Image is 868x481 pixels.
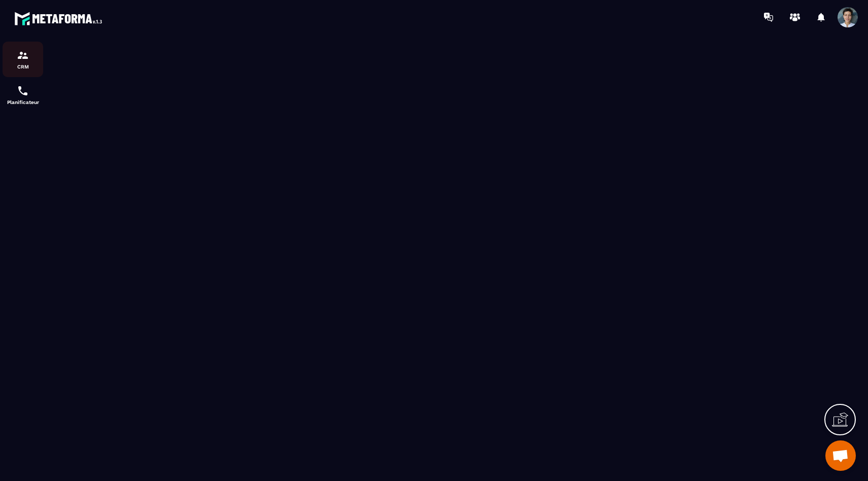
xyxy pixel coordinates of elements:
[825,440,856,471] div: Ouvrir le chat
[17,85,29,97] img: scheduler
[3,99,43,105] p: Planificateur
[14,9,106,28] img: logo
[3,77,43,113] a: schedulerschedulerPlanificateur
[17,49,29,61] img: formation
[3,42,43,77] a: formationformationCRM
[3,64,43,70] p: CRM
